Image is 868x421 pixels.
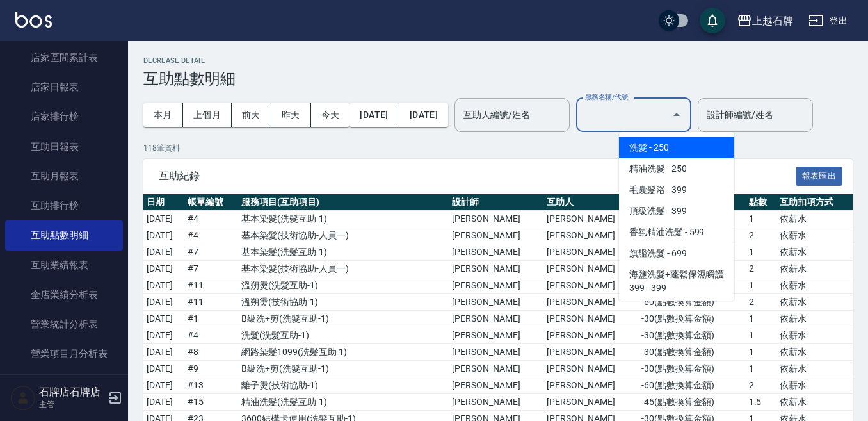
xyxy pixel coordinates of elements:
a: 互助排行榜 [5,191,123,220]
td: [DATE] [143,294,184,311]
td: [PERSON_NAME] [449,311,543,327]
a: 營業項目月分析表 [5,339,123,368]
td: # 1 [184,311,238,327]
th: 點數 [746,194,776,211]
span: 洗+肩頸紓壓+頭皮去角質 - 699 [619,299,734,333]
td: [PERSON_NAME] [449,327,543,344]
span: 毛囊髮浴 - 399 [619,179,734,201]
td: [DATE] [143,327,184,344]
img: Logo [15,12,52,28]
td: [PERSON_NAME] [449,377,543,394]
td: [PERSON_NAME] [543,244,638,261]
td: 依薪水 [776,294,853,311]
td: -60 ( 點數換算金額 ) [638,377,745,394]
td: [PERSON_NAME] [543,327,638,344]
td: -30 ( 點數換算金額 ) [638,361,745,377]
a: 店家排行榜 [5,102,123,131]
td: 依薪水 [776,361,853,377]
td: 1 [746,344,776,361]
h3: 互助點數明細 [143,70,853,88]
button: Close [666,104,687,125]
td: # 15 [184,394,238,411]
td: 2 [746,227,776,244]
td: 1 [746,361,776,377]
td: 依薪水 [776,211,853,227]
td: 依薪水 [776,394,853,411]
span: 精油洗髮 - 250 [619,158,734,179]
td: [PERSON_NAME] [543,211,638,227]
th: 日期 [143,194,184,211]
button: 今天 [311,103,350,127]
td: 依薪水 [776,261,853,277]
td: [PERSON_NAME] [543,394,638,411]
td: [DATE] [143,261,184,277]
td: 1 [746,277,776,294]
td: [DATE] [143,344,184,361]
td: # 7 [184,261,238,277]
td: # 9 [184,361,238,377]
td: # 7 [184,244,238,261]
th: 帳單編號 [184,194,238,211]
h2: Decrease Detail [143,56,853,65]
button: 上越石牌 [732,8,798,34]
td: 基本染髮 ( 洗髮互助-1 ) [238,211,449,227]
td: -30 ( 點數換算金額 ) [638,344,745,361]
td: 依薪水 [776,377,853,394]
td: [PERSON_NAME] [543,377,638,394]
td: 依薪水 [776,244,853,261]
td: -60 ( 點數換算金額 ) [638,294,745,311]
a: 全店業績分析表 [5,280,123,310]
a: 店家區間累計表 [5,43,123,72]
a: 互助點數明細 [5,220,123,250]
div: 上越石牌 [752,13,793,29]
td: 2 [746,294,776,311]
td: [PERSON_NAME] [543,277,638,294]
th: 互助人 [543,194,638,211]
td: 1.5 [746,394,776,411]
td: B級洗+剪 ( 洗髮互助-1 ) [238,361,449,377]
th: 設計師 [449,194,543,211]
td: [PERSON_NAME] [543,311,638,327]
td: [DATE] [143,394,184,411]
button: [DATE] [350,103,399,127]
label: 服務名稱/代號 [585,92,628,102]
td: 依薪水 [776,327,853,344]
td: [DATE] [143,361,184,377]
td: [PERSON_NAME] [449,277,543,294]
td: -30 ( 點數換算金額 ) [638,311,745,327]
th: 服務項目(互助項目) [238,194,449,211]
a: 互助業績報表 [5,251,123,280]
td: [PERSON_NAME] [543,344,638,361]
td: [DATE] [143,227,184,244]
td: 溫朔燙 ( 技術協助-1 ) [238,294,449,311]
td: 依薪水 [776,227,853,244]
td: [PERSON_NAME] [449,244,543,261]
button: 昨天 [271,103,311,127]
td: # 13 [184,377,238,394]
a: 店家日報表 [5,72,123,102]
td: 1 [746,244,776,261]
td: 1 [746,211,776,227]
td: # 8 [184,344,238,361]
span: 洗髮 - 250 [619,137,734,158]
span: 互助紀錄 [159,170,796,183]
td: [PERSON_NAME] [449,361,543,377]
td: B級洗+剪 ( 洗髮互助-1 ) [238,311,449,327]
td: 精油洗髮 ( 洗髮互助-1 ) [238,394,449,411]
td: -45 ( 點數換算金額 ) [638,394,745,411]
td: [PERSON_NAME] [449,344,543,361]
td: [DATE] [143,277,184,294]
td: 依薪水 [776,277,853,294]
td: # 4 [184,227,238,244]
span: 頂級洗髮 - 399 [619,201,734,222]
td: # 11 [184,294,238,311]
a: 報表匯出 [796,169,843,181]
img: Person [10,385,36,411]
td: [PERSON_NAME] [449,227,543,244]
span: 香氛精油洗髮 - 599 [619,222,734,243]
th: 互助扣項方式 [776,194,853,211]
td: [PERSON_NAME] [543,294,638,311]
td: 離子燙 ( 技術協助-1 ) [238,377,449,394]
td: 2 [746,377,776,394]
a: 互助月報表 [5,161,123,191]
